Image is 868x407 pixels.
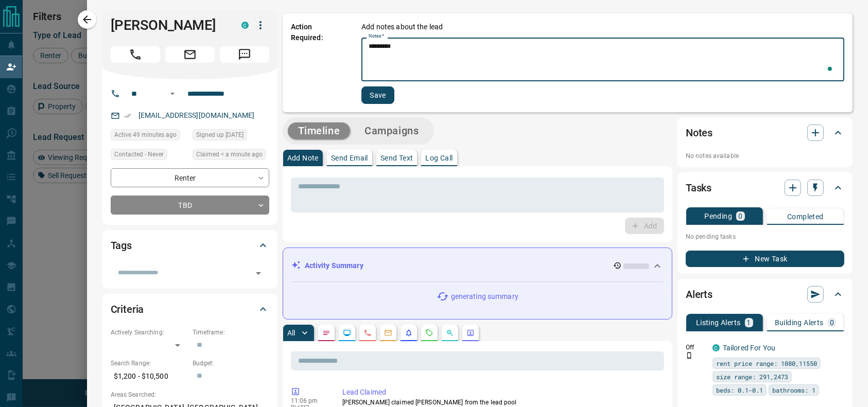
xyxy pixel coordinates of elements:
[114,149,164,160] span: Contacted - Never
[342,398,660,407] p: [PERSON_NAME] claimed [PERSON_NAME] from the lead pool
[241,22,249,29] div: condos.ca
[111,368,187,385] p: $1,200 - $10,500
[342,387,660,398] p: Lead Claimed
[686,286,713,303] h2: Alerts
[686,229,844,244] p: No pending tasks
[193,149,269,163] div: Thu Aug 14 2025
[251,266,266,280] button: Open
[111,359,187,368] p: Search Range:
[369,42,837,77] textarea: To enrich screen reader interactions, please activate Accessibility in Grammarly extension settings
[111,168,269,187] div: Renter
[713,344,720,351] div: condos.ca
[466,329,475,337] svg: Agent Actions
[738,213,742,220] p: 0
[704,213,732,220] p: Pending
[686,251,844,267] button: New Task
[111,328,187,337] p: Actively Searching:
[138,111,255,119] a: [EMAIL_ADDRESS][DOMAIN_NAME]
[384,329,392,337] svg: Emails
[369,33,384,40] label: Notes
[716,385,763,395] span: beds: 0.1-0.1
[425,329,433,337] svg: Requests
[111,17,226,33] h1: [PERSON_NAME]
[111,301,144,317] h2: Criteria
[723,344,775,352] a: Tailored For You
[405,329,413,337] svg: Listing Alerts
[111,46,160,63] span: Call
[111,390,269,399] p: Areas Searched:
[343,329,351,337] svg: Lead Browsing Activity
[716,371,788,382] span: size range: 291,2473
[111,233,269,258] div: Tags
[287,154,319,162] p: Add Note
[196,149,263,160] span: Claimed < a minute ago
[124,112,131,119] svg: Email Verified
[193,129,269,144] div: Thu Mar 20 2025
[291,256,664,275] div: Activity Summary
[354,122,429,139] button: Campaigns
[686,175,844,200] div: Tasks
[111,297,269,322] div: Criteria
[288,122,351,139] button: Timeline
[696,319,741,326] p: Listing Alerts
[686,120,844,145] div: Notes
[716,358,817,368] span: rent price range: 1080,11550
[220,46,269,63] span: Message
[686,151,844,161] p: No notes available
[322,329,331,337] svg: Notes
[451,291,518,302] p: generating summary
[331,154,368,162] p: Send Email
[775,319,824,326] p: Building Alerts
[291,22,346,104] p: Action Required:
[111,196,269,215] div: TBD
[686,343,706,352] p: Off
[380,154,413,162] p: Send Text
[361,22,443,32] p: Add notes about the lead
[193,359,269,368] p: Budget:
[196,130,244,140] span: Signed up [DATE]
[787,213,824,220] p: Completed
[363,329,372,337] svg: Calls
[686,352,693,359] svg: Push Notification Only
[772,385,815,395] span: bathrooms: 1
[291,397,327,404] p: 11:06 pm
[111,237,132,254] h2: Tags
[686,125,713,141] h2: Notes
[425,154,453,162] p: Log Call
[165,46,215,63] span: Email
[361,86,394,104] button: Save
[686,180,711,196] h2: Tasks
[686,282,844,307] div: Alerts
[287,329,296,337] p: All
[193,328,269,337] p: Timeframe:
[446,329,454,337] svg: Opportunities
[111,129,187,144] div: Thu Aug 14 2025
[305,260,363,271] p: Activity Summary
[166,87,179,100] button: Open
[114,130,177,140] span: Active 49 minutes ago
[830,319,834,326] p: 0
[747,319,751,326] p: 1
